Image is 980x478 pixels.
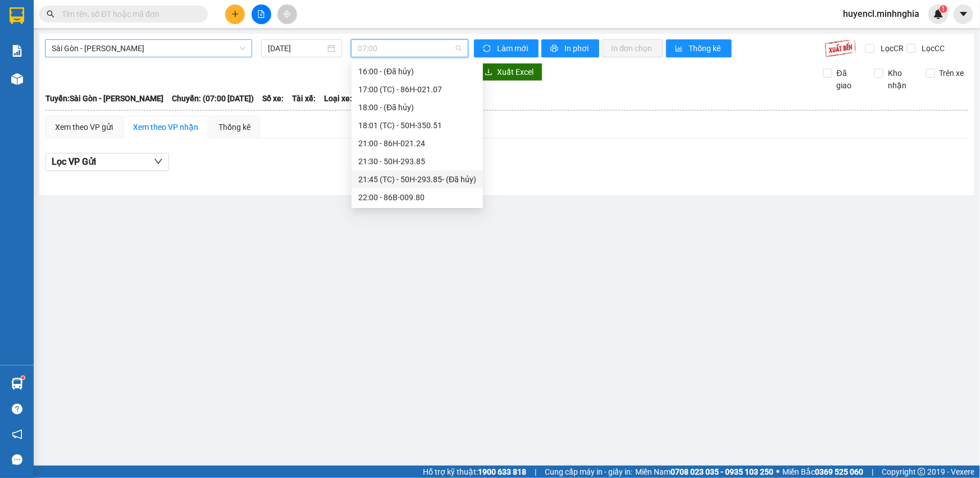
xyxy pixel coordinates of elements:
[45,153,169,171] button: Lọc VP Gửi
[941,5,945,13] span: 1
[21,376,25,380] sup: 1
[358,83,476,96] div: 17:00 (TC) - 86H-021.07
[257,10,265,18] span: file-add
[550,44,560,53] span: printer
[45,94,163,103] b: Tuyến: Sài Gòn - [PERSON_NAME]
[154,157,163,166] span: down
[782,466,863,478] span: Miền Bắc
[954,4,973,24] button: caret-down
[358,119,476,132] div: 18:01 (TC) - 50H-350.51
[940,5,947,13] sup: 1
[11,378,23,390] img: warehouse-icon
[935,67,969,79] span: Trên xe
[883,67,917,92] span: Kho nhận
[689,42,723,55] span: Thống kê
[225,4,245,24] button: plus
[11,73,23,85] img: warehouse-icon
[602,39,663,57] button: In đơn chọn
[283,10,291,18] span: aim
[55,121,113,133] div: Xem theo VP gửi
[262,92,284,105] span: Số xe:
[133,121,198,133] div: Xem theo VP nhận
[358,155,476,168] div: 21:30 - 50H-293.85
[834,7,928,21] span: huyencl.minhnghia
[824,39,856,57] img: 9k=
[12,429,22,440] span: notification
[252,4,271,24] button: file-add
[423,466,526,478] span: Hỗ trợ kỹ thuật:
[675,44,685,53] span: bar-chart
[483,44,493,53] span: sync
[815,467,863,476] strong: 0369 525 060
[12,454,22,465] span: message
[666,39,732,57] button: bar-chartThống kê
[358,65,476,78] div: 16:00 - (Đã hủy)
[933,9,943,19] img: icon-new-feature
[277,4,297,24] button: aim
[541,39,599,57] button: printerIn phơi
[474,39,539,57] button: syncLàm mới
[358,101,476,114] div: 18:00 - (Đã hủy)
[564,42,590,55] span: In phơi
[12,404,22,414] span: question-circle
[476,63,543,81] button: downloadXuất Excel
[478,467,526,476] strong: 1900 633 818
[292,92,316,105] span: Tài xế:
[358,137,476,150] div: 21:00 - 86H-021.24
[47,10,54,18] span: search
[268,42,325,55] input: 12/09/2025
[832,67,866,92] span: Đã giao
[11,45,23,57] img: solution-icon
[52,155,96,169] span: Lọc VP Gửi
[358,40,462,57] span: 07:00
[918,468,926,476] span: copyright
[172,92,254,105] span: Chuyến: (07:00 [DATE])
[62,8,194,20] input: Tìm tên, số ĐT hoặc mã đơn
[776,470,780,474] span: ⚪️
[876,42,905,55] span: Lọc CR
[218,121,250,133] div: Thống kê
[535,466,536,478] span: |
[872,466,873,478] span: |
[635,466,773,478] span: Miền Nam
[52,40,245,57] span: Sài Gòn - Phan Rí
[10,7,24,24] img: logo-vxr
[358,191,476,204] div: 22:00 - 86B-009.80
[545,466,632,478] span: Cung cấp máy in - giấy in:
[918,42,947,55] span: Lọc CC
[358,173,476,186] div: 21:45 (TC) - 50H-293.85 - (Đã hủy)
[231,10,239,18] span: plus
[959,9,969,19] span: caret-down
[324,92,352,105] span: Loại xe:
[497,42,530,55] span: Làm mới
[671,467,773,476] strong: 0708 023 035 - 0935 103 250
